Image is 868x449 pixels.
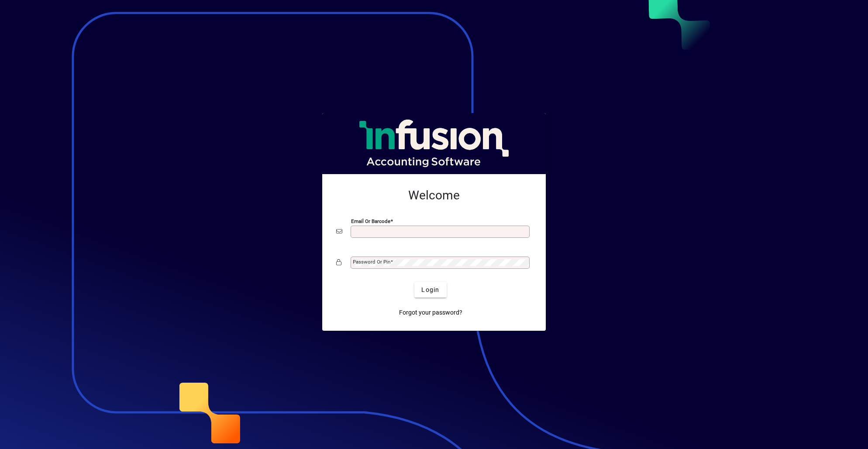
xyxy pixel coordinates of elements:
[421,285,439,295] span: Login
[351,218,390,224] mat-label: Email or Barcode
[353,259,390,265] mat-label: Password or Pin
[414,282,446,298] button: Login
[336,188,532,203] h2: Welcome
[399,308,462,317] span: Forgot your password?
[396,305,466,320] a: Forgot your password?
